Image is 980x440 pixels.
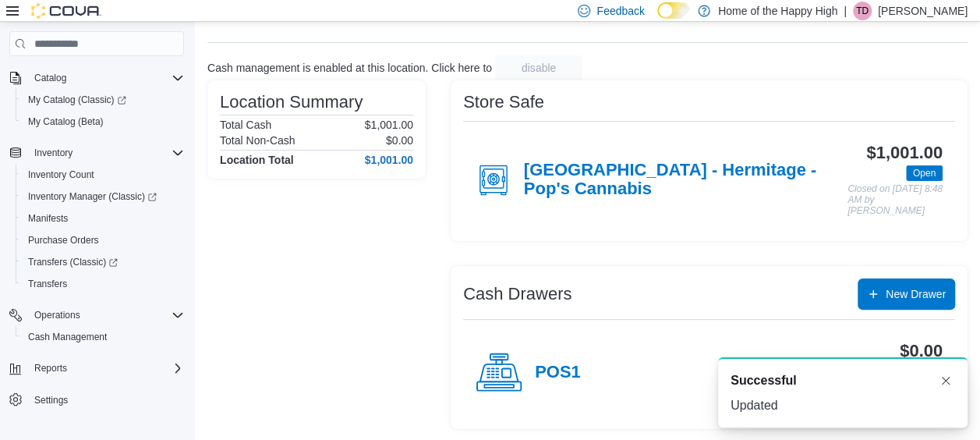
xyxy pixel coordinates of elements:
p: Closed on [DATE] 8:48 AM by [PERSON_NAME] [847,184,943,216]
h4: POS1 [535,363,581,383]
button: Operations [28,306,87,325]
span: My Catalog (Beta) [22,112,184,131]
button: Manifests [16,208,190,229]
button: Transfers [16,273,190,295]
span: Manifests [28,212,68,225]
button: Inventory [3,142,190,164]
a: Transfers (Classic) [16,251,190,273]
a: My Catalog (Classic) [22,90,133,109]
input: Dark Mode [657,2,690,19]
h4: [GEOGRAPHIC_DATA] - Hermitage - Pop's Cannabis [524,161,847,200]
button: disable [495,55,582,80]
p: Cash management is enabled at this location. Click here to [207,62,492,74]
p: Home of the Happy High [718,2,837,20]
span: Operations [34,309,80,321]
h6: Total Non-Cash [220,134,295,147]
button: Purchase Orders [16,229,190,251]
a: Inventory Manager (Classic) [22,187,163,206]
div: Tia Deslaurier [853,2,872,20]
p: [PERSON_NAME] [878,2,968,20]
button: Catalog [28,69,73,87]
p: $0.00 [386,134,413,147]
h6: Total Cash [220,119,271,131]
span: Inventory Manager (Classic) [28,190,157,203]
span: Open [913,166,936,180]
span: Dark Mode [657,19,658,20]
span: Cash Management [22,328,184,346]
a: My Catalog (Beta) [22,112,110,131]
button: Operations [3,304,190,326]
h3: $1,001.00 [866,144,943,162]
span: My Catalog (Classic) [22,90,184,109]
span: Inventory [28,144,184,162]
button: Dismiss toast [936,371,955,390]
a: Transfers (Classic) [22,253,124,271]
a: Inventory Count [22,165,101,184]
button: Inventory [28,144,79,162]
a: Purchase Orders [22,231,105,250]
h4: Location Total [220,154,294,166]
span: Catalog [34,72,66,84]
button: Reports [28,359,73,378]
button: Inventory Count [16,164,190,186]
div: Updated [731,396,955,415]
span: Manifests [22,209,184,228]
span: Catalog [28,69,184,87]
span: disable [522,60,556,76]
span: Reports [34,362,67,374]
span: Transfers (Classic) [22,253,184,271]
span: Purchase Orders [28,234,99,247]
span: TD [856,2,869,20]
a: Cash Management [22,328,113,346]
span: Transfers (Classic) [28,256,118,268]
span: New Drawer [886,286,946,302]
a: Manifests [22,209,74,228]
span: Transfers [28,278,67,290]
span: Open [906,165,943,181]
span: My Catalog (Beta) [28,115,104,128]
span: Cash Management [28,331,107,343]
button: New Drawer [858,279,955,310]
img: Cova [31,3,101,19]
a: Transfers [22,275,73,293]
p: | [844,2,847,20]
button: My Catalog (Beta) [16,111,190,133]
span: Inventory Count [28,169,94,181]
span: Purchase Orders [22,231,184,250]
span: Settings [34,394,68,406]
div: Notification [731,371,955,390]
h3: $0.00 [900,342,943,360]
button: Settings [3,389,190,411]
button: Catalog [3,67,190,89]
span: Transfers [22,275,184,293]
h3: Cash Drawers [463,285,571,303]
span: My Catalog (Classic) [28,94,126,106]
span: Settings [28,390,184,410]
button: Reports [3,357,190,379]
span: Feedback [596,3,644,19]
p: $1,001.00 [365,119,413,131]
span: Inventory Count [22,165,184,184]
h4: $1,001.00 [365,154,413,166]
span: Operations [28,306,184,325]
span: Successful [731,371,796,390]
button: Cash Management [16,326,190,348]
a: My Catalog (Classic) [16,89,190,111]
span: Inventory Manager (Classic) [22,187,184,206]
a: Inventory Manager (Classic) [16,186,190,208]
a: Settings [28,391,74,410]
span: Inventory [34,147,73,159]
span: Reports [28,359,184,378]
h3: Store Safe [463,93,544,112]
h3: Location Summary [220,93,363,112]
